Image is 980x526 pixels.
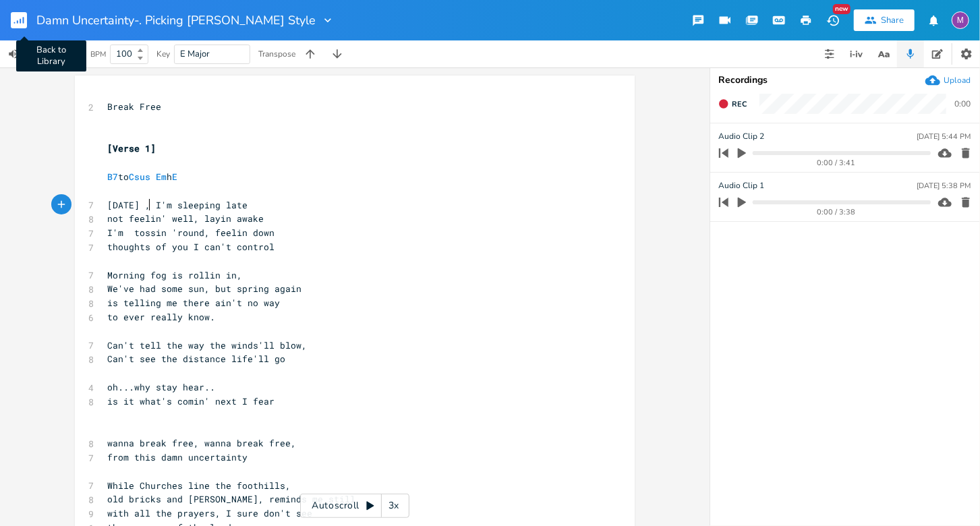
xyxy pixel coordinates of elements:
div: 0:00 / 3:41 [742,159,931,167]
div: Share [881,14,904,26]
span: wanna break free, wanna break free, [107,437,296,449]
div: Key [156,50,170,58]
span: We've had some sun, but spring again [107,283,301,295]
div: [DATE] 5:44 PM [917,133,971,140]
button: Rec [713,93,752,115]
div: Autoscroll [300,494,409,518]
span: not feelin' well, layin awake [107,212,264,225]
span: Audio Clip 2 [718,130,764,143]
span: B7 [107,171,118,183]
span: Em [156,171,167,183]
div: 0:00 [954,100,971,108]
span: to h [107,171,177,183]
div: BPM [90,51,106,58]
span: Csus [129,171,150,183]
span: old bricks and [PERSON_NAME], reminds me still [107,493,355,505]
button: Share [854,9,915,31]
span: Can't see the distance life'll go [107,353,285,365]
div: Recordings [718,76,972,85]
button: New [819,8,846,32]
span: thoughts of you I can't control [107,241,275,253]
span: Can't tell the way the winds'll blow, [107,339,307,351]
div: New [833,4,851,14]
span: oh...why stay hear.. [107,381,215,393]
span: with all the prayers, I sure don't see [107,507,312,519]
div: 3x [382,494,406,518]
span: E Major [180,48,210,60]
div: 0:00 / 3:38 [742,208,931,216]
span: Damn Uncertainty-. Picking [PERSON_NAME] Style [36,14,316,26]
div: [DATE] 5:38 PM [917,182,971,189]
span: [Verse 1] [107,142,156,154]
button: Back to Library [11,4,38,36]
span: from this damn uncertainty [107,451,248,463]
button: M [952,5,969,36]
span: to ever really know. [107,311,215,323]
span: Break Free [107,100,161,113]
div: Transpose [258,50,295,58]
span: is telling me there ain't no way [107,297,280,309]
div: Upload [944,75,971,86]
span: While Churches line the foothills, [107,479,291,492]
span: Rec [732,99,747,109]
span: [DATE] , I'm sleeping late [107,199,248,211]
div: melindameshad [952,11,969,29]
span: Morning fog is rollin in, [107,269,242,281]
button: Upload [925,73,971,88]
span: E [172,171,177,183]
span: Audio Clip 1 [718,179,764,192]
span: is it what's comin' next I fear [107,395,275,407]
span: I'm tossin 'round, feelin down [107,227,275,239]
